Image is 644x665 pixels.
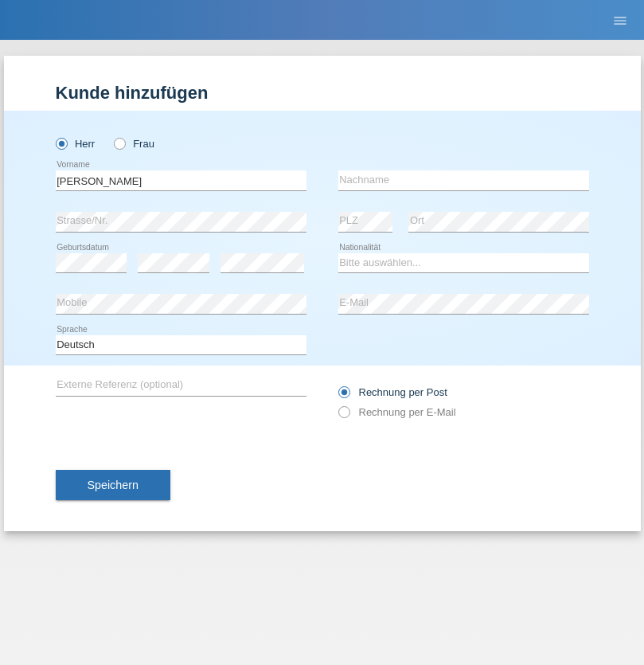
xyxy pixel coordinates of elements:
[612,13,628,29] i: menu
[338,386,447,398] label: Rechnung per Post
[88,479,139,491] span: Speichern
[114,138,124,148] input: Frau
[338,406,456,418] label: Rechnung per E-Mail
[338,386,349,406] input: Rechnung per Post
[56,470,170,500] button: Speichern
[56,83,589,103] h1: Kunde hinzufügen
[114,138,154,150] label: Frau
[56,138,66,148] input: Herr
[56,138,96,150] label: Herr
[604,15,636,25] a: menu
[338,406,349,426] input: Rechnung per E-Mail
